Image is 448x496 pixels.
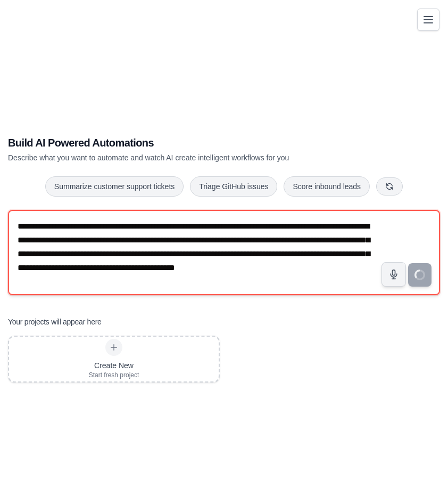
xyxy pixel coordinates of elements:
button: Triage GitHub issues [190,176,277,197]
button: Click to speak your automation idea [381,262,406,287]
div: Start fresh project [89,371,139,379]
h1: Build AI Powered Automations [8,135,366,150]
button: Summarize customer support tickets [45,176,184,197]
div: Create New [89,360,139,371]
p: Describe what you want to automate and watch AI create intelligent workflows for you [8,152,366,163]
iframe: Chat Widget [395,445,448,496]
h3: Your projects will appear here [8,316,102,327]
button: Score inbound leads [284,176,370,197]
button: Toggle navigation [417,9,439,31]
button: Get new suggestions [376,177,403,196]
